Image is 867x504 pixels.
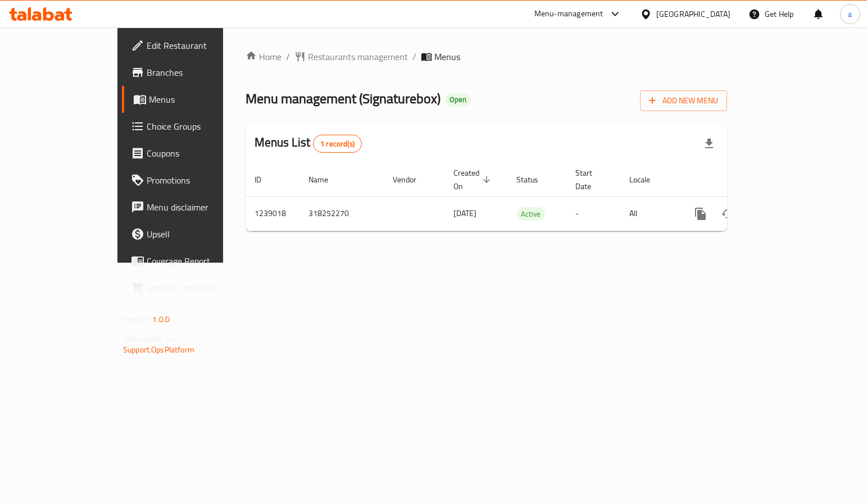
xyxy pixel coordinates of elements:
div: Active [516,207,545,221]
span: [DATE] [453,206,476,221]
a: Choice Groups [122,113,262,140]
a: Coupons [122,140,262,167]
span: Restaurants management [308,50,408,63]
td: 318252270 [299,196,384,231]
span: Menu management ( Signaturebox ) [246,86,441,111]
span: 1.0.0 [152,312,170,327]
span: Branches [147,66,253,79]
span: Get support on: [123,331,175,346]
span: Start Date [575,166,607,193]
a: Restaurants management [294,50,408,63]
div: Export file [696,130,723,157]
a: Support.OpsPlatform [123,342,194,357]
a: Home [246,50,282,63]
td: 1239018 [246,196,299,231]
li: / [412,50,416,63]
span: Active [516,208,545,221]
div: Open [445,93,471,107]
a: Upsell [122,221,262,248]
a: Menu disclaimer [122,194,262,221]
span: Menus [434,50,460,63]
span: ID [255,173,276,186]
button: Change Status [714,200,741,227]
a: Promotions [122,167,262,194]
button: Add New Menu [640,90,727,111]
a: Menus [122,86,262,113]
span: Status [516,173,553,186]
nav: breadcrumb [246,50,727,63]
span: Open [445,95,471,104]
table: enhanced table [246,163,804,231]
span: Add New Menu [649,94,718,108]
span: Coupons [147,146,253,160]
th: Actions [678,163,804,197]
td: - [566,196,620,231]
span: Grocery Checklist [147,281,253,295]
span: Choice Groups [147,120,253,133]
div: Menu-management [534,7,603,21]
a: Grocery Checklist [122,274,262,301]
span: Upsell [147,227,253,241]
a: Edit Restaurant [122,32,262,59]
td: All [620,196,678,231]
span: a [848,8,852,20]
h2: Menus List [255,134,362,153]
a: Branches [122,59,262,86]
span: Created On [453,166,494,193]
span: Locale [629,173,665,186]
span: Name [308,173,343,186]
button: more [687,200,714,227]
span: Vendor [393,173,431,186]
span: Coverage Report [147,254,253,268]
span: Menus [149,93,253,106]
li: / [286,50,290,63]
span: 1 record(s) [314,139,361,149]
span: Menu disclaimer [147,200,253,214]
span: Promotions [147,173,253,187]
span: Edit Restaurant [147,39,253,52]
span: Version: [123,312,151,327]
a: Coverage Report [122,248,262,274]
div: [GEOGRAPHIC_DATA] [656,8,730,20]
div: Total records count [313,135,362,153]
